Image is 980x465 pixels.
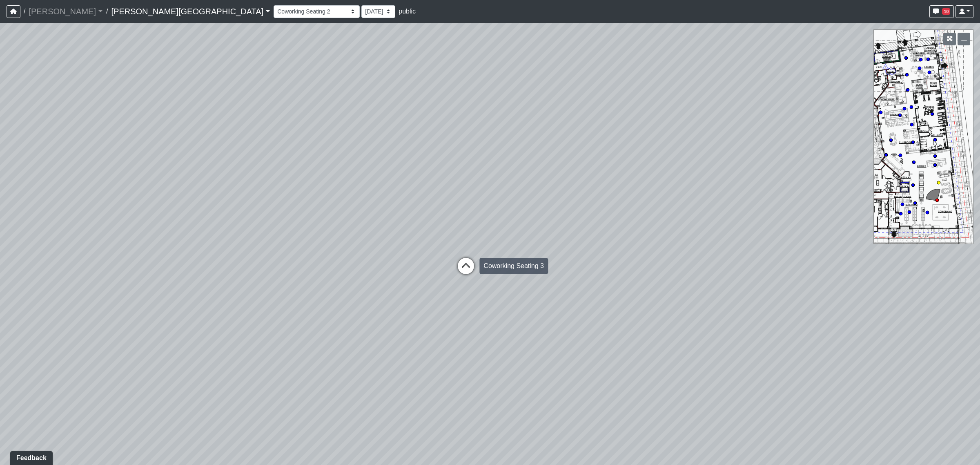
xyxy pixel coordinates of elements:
iframe: Ybug feedback widget [6,449,54,465]
span: / [20,3,29,20]
button: 10 [929,5,954,18]
a: [PERSON_NAME][GEOGRAPHIC_DATA] [111,3,270,20]
span: / [103,3,111,20]
span: public [399,8,416,15]
a: [PERSON_NAME] [29,3,103,20]
span: 10 [942,8,950,15]
div: Coworking Seating 3 [479,258,548,274]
